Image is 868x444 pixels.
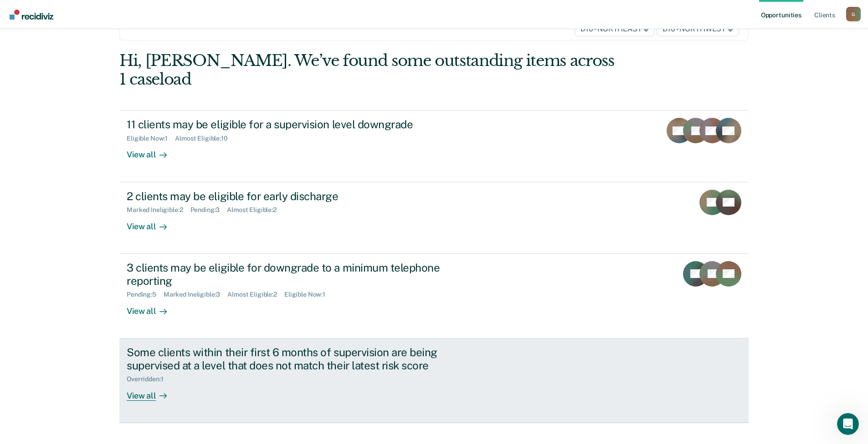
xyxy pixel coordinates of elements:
div: View all [127,214,178,232]
div: Almost Eligible : 10 [175,135,235,142]
div: Almost Eligible : 2 [227,206,284,214]
div: 3 clients may be eligible for downgrade to a minimum telephone reporting [127,261,447,288]
div: G [846,7,861,21]
div: View all [127,383,178,401]
div: Some clients within their first 6 months of supervision are being supervised at a level that does... [127,346,447,372]
button: Profile dropdown button [846,7,861,21]
iframe: Intercom live chat [837,413,859,435]
div: Eligible Now : 1 [127,135,175,142]
div: Marked Ineligible : 2 [127,206,190,214]
a: 2 clients may be eligible for early dischargeMarked Ineligible:2Pending:3Almost Eligible:2View all [119,182,749,254]
div: Overridden : 1 [127,375,170,383]
div: 11 clients may be eligible for a supervision level downgrade [127,118,447,131]
div: 2 clients may be eligible for early discharge [127,190,447,203]
a: 3 clients may be eligible for downgrade to a minimum telephone reportingPending:5Marked Ineligibl... [119,254,749,338]
a: 11 clients may be eligible for a supervision level downgradeEligible Now:1Almost Eligible:10View all [119,110,749,182]
div: Marked Ineligible : 3 [164,291,227,298]
img: Recidiviz [10,10,53,20]
div: Pending : 5 [127,291,164,298]
div: Hi, [PERSON_NAME]. We’ve found some outstanding items across 1 caseload [119,51,623,89]
div: View all [127,142,178,160]
div: View all [127,298,178,316]
div: Almost Eligible : 2 [227,291,284,298]
a: Some clients within their first 6 months of supervision are being supervised at a level that does... [119,338,749,423]
div: Pending : 3 [190,206,227,214]
div: Eligible Now : 1 [284,291,333,298]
